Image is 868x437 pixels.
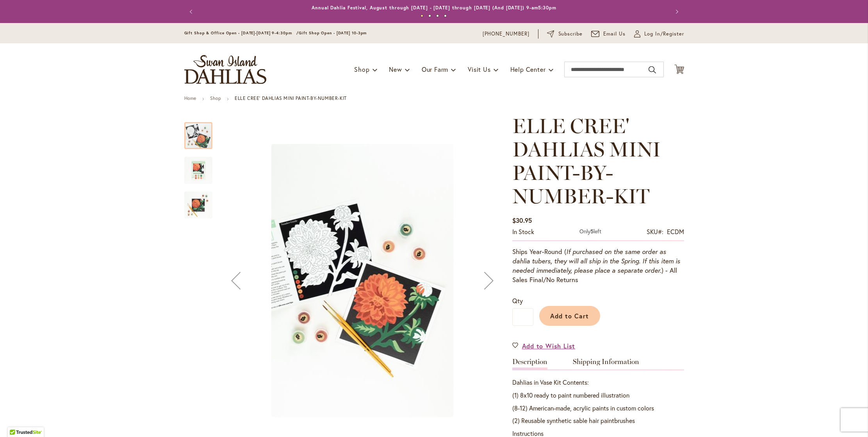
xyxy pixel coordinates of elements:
[299,30,367,36] span: Gift Shop Open - [DATE] 10-3pm
[184,30,299,36] span: Gift Shop & Office Open - [DATE]-[DATE] 9-4:30pm /
[422,65,448,73] span: Our Farm
[558,30,583,38] span: Subscribe
[184,149,220,184] div: ELLE CREE' DAHLIAS MINI PAINT-BY-NUMBER-KIT
[184,114,220,149] div: ELLE CREE' DAHLIAS MINI PAINT-BY-NUMBER-KIT
[512,247,684,284] p: Ships Year-Round ( ) - All Sales Final/No Returns
[512,297,523,305] span: Qty
[512,114,661,208] span: ELLE CREE' DAHLIAS MINI PAINT-BY-NUMBER-KIT
[512,341,576,350] a: Add to Wish List
[512,247,680,274] i: If purchased on the same order as dahlia tubers, they will all ship in the Spring. If this item i...
[603,30,626,38] span: Email Us
[184,4,200,20] button: Previous
[184,184,212,218] div: ELLE CREE' DAHLIAS MINI PAINT-BY-NUMBER-KIT
[634,30,684,38] a: Log In/Register
[184,149,212,192] img: ELLE CREE' DAHLIAS MINI PAINT-BY-NUMBER-KIT
[644,30,684,38] span: Log In/Register
[522,341,576,350] span: Add to Wish List
[428,14,431,17] button: 2 of 4
[184,95,196,101] a: Home
[579,227,601,236] div: Only 5 left
[510,65,546,73] span: Help Center
[512,378,684,387] p: Dahlias in Vase Kit Contents:
[573,358,639,369] a: Shipping Information
[512,227,534,236] div: Availability
[667,227,684,236] div: ECDM
[512,404,684,413] p: (8-12) American-made, acrylic paints in custom colors
[389,65,402,73] span: New
[271,144,453,417] img: ELLE CREE' DAHLIAS MINI PAINT-BY-NUMBER-KIT
[550,312,589,320] span: Add to Cart
[210,95,221,101] a: Shop
[512,227,534,236] span: In stock
[468,65,490,73] span: Visit Us
[6,409,28,431] iframe: Launch Accessibility Center
[590,227,594,235] strong: 5
[547,30,583,38] a: Subscribe
[539,306,600,326] button: Add to Cart
[512,216,532,224] span: $30.95
[483,30,530,38] a: [PHONE_NUMBER]
[444,14,447,17] button: 4 of 4
[436,14,439,17] button: 3 of 4
[591,30,626,38] a: Email Us
[668,4,684,20] button: Next
[184,55,266,84] a: store logo
[184,184,212,226] img: ELLE CREE' DAHLIAS MINI PAINT-BY-NUMBER-KIT
[512,416,684,425] p: (2) Reusable synthetic sable hair paintbrushes
[235,95,347,101] strong: ELLE CREE' DAHLIAS MINI PAINT-BY-NUMBER-KIT
[421,14,423,17] button: 1 of 4
[512,391,684,400] p: (1) 8x10 ready to paint numbered illustration
[354,65,369,73] span: Shop
[312,5,556,11] a: Annual Dahlia Festival, August through [DATE] - [DATE] through [DATE] (And [DATE]) 9-am5:30pm
[512,358,547,369] a: Description
[647,227,663,236] strong: SKU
